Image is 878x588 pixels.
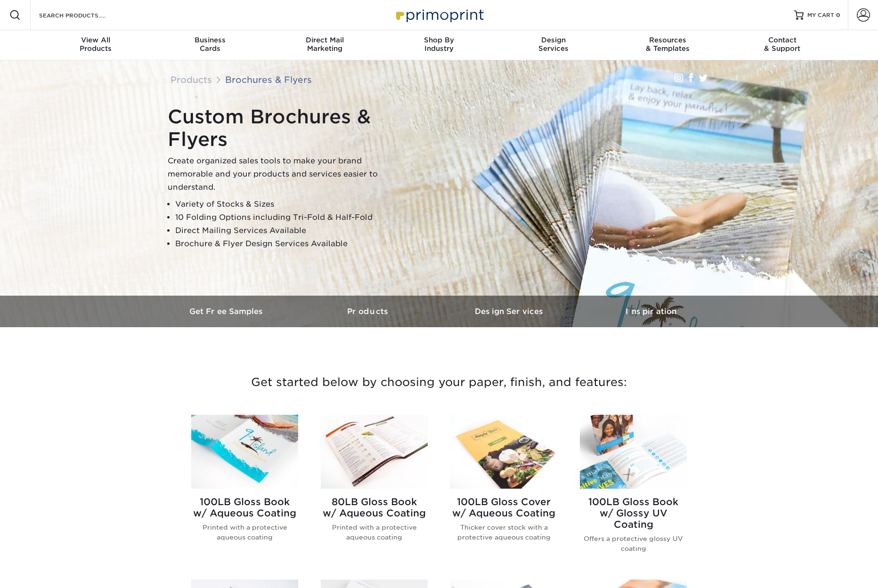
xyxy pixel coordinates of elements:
[382,36,496,44] span: Shop By
[725,30,839,60] a: Contact& Support
[298,296,439,327] a: Products
[807,11,834,19] span: MY CART
[836,12,840,18] span: 0
[392,5,486,25] img: Primoprint
[268,36,382,44] span: Direct Mail
[725,36,839,53] div: & Support
[610,36,725,53] div: & Templates
[321,496,428,519] h2: 80LB Gloss Book w/ Aqueous Coating
[450,415,557,568] a: 100LB Gloss Cover<br/>w/ Aqueous Coating Brochures & Flyers 100LB Gloss Coverw/ Aqueous Coating T...
[175,224,403,237] li: Direct Mailing Services Available
[496,36,610,53] div: Services
[321,415,428,489] img: 80LB Gloss Book<br/>w/ Aqueous Coating Brochures & Flyers
[153,36,268,53] div: Cards
[191,523,298,542] p: Printed with a protective aqueous coating
[439,296,580,327] a: Design Services
[580,534,687,553] p: Offers a protective glossy UV coating
[39,36,153,44] span: View All
[496,30,610,60] a: DesignServices
[450,415,557,489] img: 100LB Gloss Cover<br/>w/ Aqueous Coating Brochures & Flyers
[439,307,580,316] h3: Design Services
[268,36,382,53] div: Marketing
[39,30,153,60] a: View AllProducts
[175,211,403,224] li: 10 Folding Options including Tri-Fold & Half-Fold
[153,30,268,60] a: BusinessCards
[580,307,722,316] h3: Inspiration
[225,74,312,85] a: Brochures & Flyers
[610,30,725,60] a: Resources& Templates
[321,523,428,542] p: Printed with a protective aqueous coating
[191,496,298,519] h2: 100LB Gloss Book w/ Aqueous Coating
[191,415,298,568] a: 100LB Gloss Book<br/>w/ Aqueous Coating Brochures & Flyers 100LB Gloss Bookw/ Aqueous Coating Pri...
[171,74,212,85] a: Products
[175,237,403,250] li: Brochure & Flyer Design Services Available
[156,296,298,327] a: Get Free Samples
[39,36,153,53] div: Products
[450,523,557,542] p: Thicker cover stock with a protective aqueous coating
[163,361,715,403] h3: Get started below by choosing your paper, finish, and features:
[450,496,557,519] h2: 100LB Gloss Cover w/ Aqueous Coating
[168,105,403,151] h1: Custom Brochures & Flyers
[580,496,687,530] h2: 100LB Gloss Book w/ Glossy UV Coating
[580,415,687,568] a: 100LB Gloss Book<br/>w/ Glossy UV Coating Brochures & Flyers 100LB Gloss Bookw/ Glossy UV Coating...
[153,36,268,44] span: Business
[268,30,382,60] a: Direct MailMarketing
[38,9,130,21] input: SEARCH PRODUCTS.....
[156,307,298,316] h3: Get Free Samples
[175,198,403,211] li: Variety of Stocks & Sizes
[191,415,298,489] img: 100LB Gloss Book<br/>w/ Aqueous Coating Brochures & Flyers
[298,307,439,316] h3: Products
[496,36,610,44] span: Design
[610,36,725,44] span: Resources
[725,36,839,44] span: Contact
[321,415,428,568] a: 80LB Gloss Book<br/>w/ Aqueous Coating Brochures & Flyers 80LB Gloss Bookw/ Aqueous Coating Print...
[382,30,496,60] a: Shop ByIndustry
[580,296,722,327] a: Inspiration
[580,415,687,489] img: 100LB Gloss Book<br/>w/ Glossy UV Coating Brochures & Flyers
[382,36,496,53] div: Industry
[168,154,403,194] p: Create organized sales tools to make your brand memorable and your products and services easier t...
